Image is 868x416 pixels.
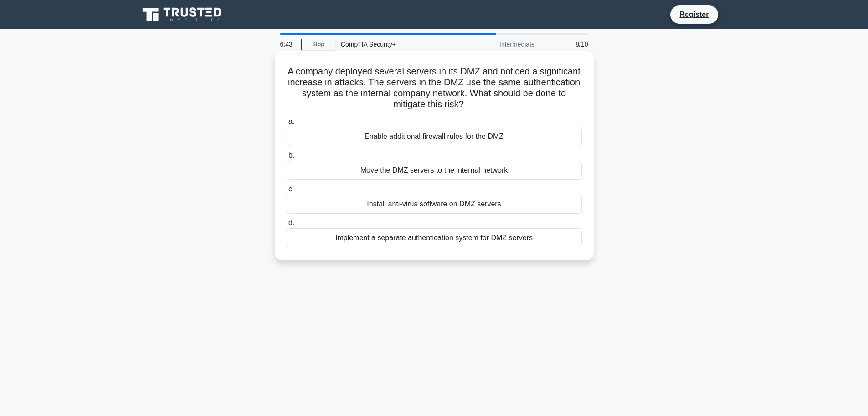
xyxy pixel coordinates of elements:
[288,151,294,159] span: b.
[275,35,301,53] div: 6:43
[287,127,582,146] div: Enable additional firewall rules for the DMZ
[540,35,594,53] div: 8/10
[288,185,294,193] span: c.
[461,35,540,53] div: Intermediate
[287,228,582,247] div: Implement a separate authentication system for DMZ servers
[301,39,335,50] a: Stop
[288,117,294,125] span: a.
[674,9,714,20] a: Register
[287,195,582,214] div: Install anti-virus software on DMZ servers
[288,219,294,226] span: d.
[335,35,461,53] div: CompTIA Security+
[286,66,583,111] h5: A company deployed several servers in its DMZ and noticed a significant increase in attacks. The ...
[287,161,582,180] div: Move the DMZ servers to the internal network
